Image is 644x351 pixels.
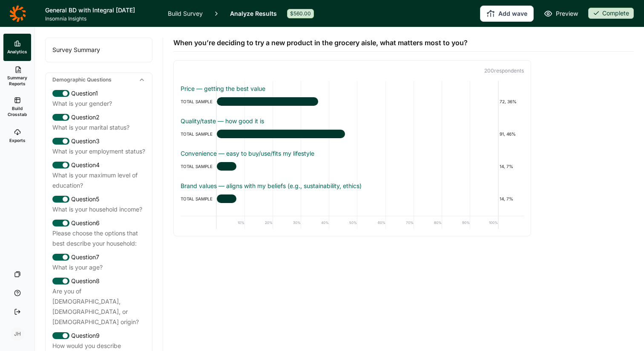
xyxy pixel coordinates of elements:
[588,8,634,19] div: Complete
[301,216,329,229] div: 40%
[52,228,145,249] div: Please choose the options that best describe your household:
[7,105,28,117] span: Build Crosstab
[52,276,145,286] div: Question 8
[181,149,524,158] div: Convenience — easy to buy/use/fits my lifestyle
[181,96,217,107] div: TOTAL SAMPLE
[498,129,524,139] div: 91, 46%
[52,262,145,273] div: What is your age?
[273,216,301,229] div: 30%
[46,38,152,62] div: Survey Summary
[52,146,145,157] div: What is your employment status?
[52,252,145,262] div: Question 7
[556,9,578,19] span: Preview
[46,73,152,87] div: Demographic Questions
[52,204,145,215] div: What is your household income?
[52,112,145,122] div: Question 2
[173,38,468,48] span: When you’re deciding to try a new product in the grocery aisle, what matters most to you?
[52,286,145,327] div: Are you of [DEMOGRAPHIC_DATA], [DEMOGRAPHIC_DATA], or [DEMOGRAPHIC_DATA] origin?
[3,34,31,61] a: Analytics
[181,161,217,171] div: TOTAL SAMPLE
[287,9,314,18] div: $560.00
[9,137,26,143] span: Exports
[52,331,145,341] div: Question 9
[498,161,524,171] div: 14, 7%
[52,99,145,109] div: What is your gender?
[414,216,442,229] div: 80%
[7,49,27,55] span: Analytics
[181,129,217,139] div: TOTAL SAMPLE
[181,84,524,93] div: Price — getting the best value
[45,15,158,22] span: Insomnia Insights
[11,327,24,341] div: JH
[498,96,524,107] div: 72, 36%
[7,75,28,87] span: Summary Reports
[45,5,158,15] h1: General BD with Integral [DATE]
[181,117,524,125] div: Quality/taste — how good it is
[498,194,524,204] div: 14, 7%
[329,216,357,229] div: 50%
[588,8,634,20] button: Complete
[52,218,145,228] div: Question 6
[52,136,145,146] div: Question 3
[52,122,145,133] div: What is your marital status?
[3,61,31,92] a: Summary Reports
[52,170,145,191] div: What is your maximum level of education?
[357,216,385,229] div: 60%
[470,216,498,229] div: 100%
[544,9,578,19] a: Preview
[3,92,31,122] a: Build Crosstab
[245,216,273,229] div: 20%
[52,194,145,204] div: Question 5
[181,194,217,204] div: TOTAL SAMPLE
[181,67,524,74] p: 200 respondent s
[442,216,470,229] div: 90%
[181,182,524,190] div: Brand values — aligns with my beliefs (e.g., sustainability, ethics)
[217,216,245,229] div: 10%
[52,88,145,99] div: Question 1
[181,214,524,223] div: Novelty — it’s new/different and I want to try it
[3,122,31,150] a: Exports
[52,160,145,170] div: Question 4
[386,216,414,229] div: 70%
[480,6,534,22] button: Add wave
